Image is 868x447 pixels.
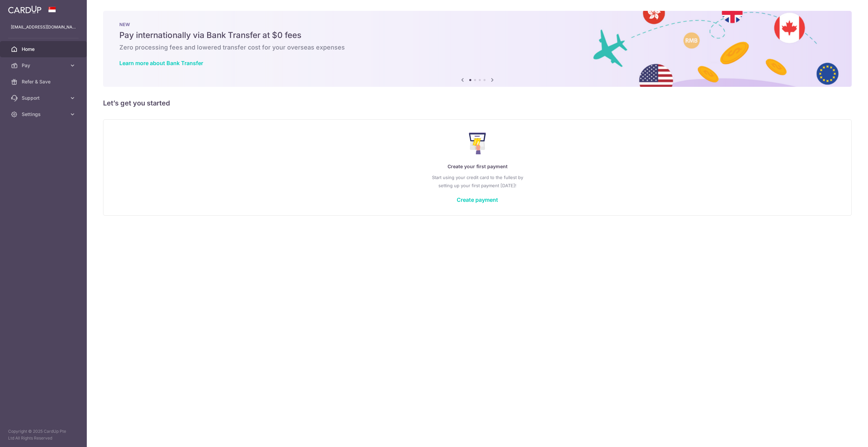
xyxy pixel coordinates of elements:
[22,78,66,85] span: Refer & Save
[117,162,838,171] p: Create your first payment
[8,5,41,14] img: CardUp
[119,43,835,52] h6: Zero processing fees and lowered transfer cost for your overseas expenses
[22,95,66,101] span: Support
[469,133,486,154] img: Make Payment
[119,60,203,66] a: Learn more about Bank Transfer
[457,196,498,203] a: Create payment
[103,98,852,109] h5: Let’s get you started
[117,173,838,190] p: Start using your credit card to the fullest by setting up your first payment [DATE]!
[22,111,66,118] span: Settings
[11,24,76,31] p: [EMAIL_ADDRESS][DOMAIN_NAME]
[119,30,835,41] h5: Pay internationally via Bank Transfer at $0 fees
[22,62,66,69] span: Pay
[119,22,835,27] p: NEW
[103,11,852,87] img: Bank transfer banner
[22,46,66,53] span: Home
